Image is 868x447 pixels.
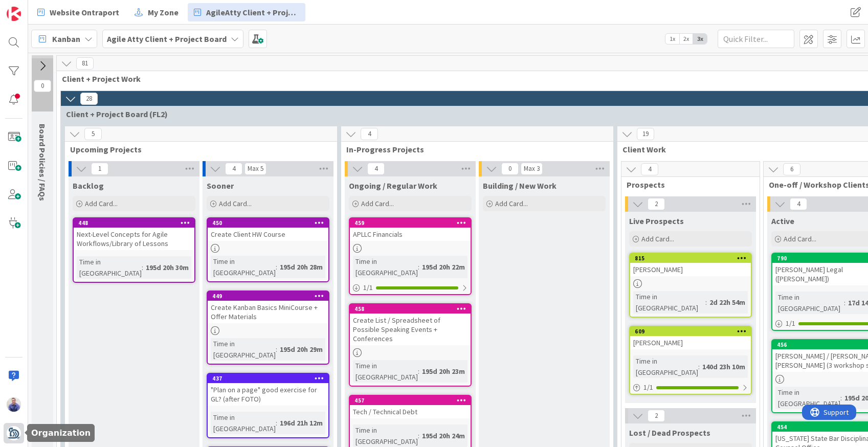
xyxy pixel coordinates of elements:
[277,344,325,355] div: 195d 20h 29m
[700,361,748,372] div: 140d 23h 10m
[349,303,472,387] a: 458Create List / Spreadsheet of Possible Speaking Events + ConferencesTime in [GEOGRAPHIC_DATA]:1...
[361,128,378,140] span: 4
[74,218,194,228] div: 448
[277,261,325,273] div: 195d 20h 28m
[637,128,654,140] span: 19
[212,375,328,382] div: 437
[77,256,142,279] div: Time in [GEOGRAPHIC_DATA]
[367,163,385,175] span: 4
[419,430,468,441] div: 195d 20h 24m
[350,396,471,405] div: 457
[37,124,48,201] span: Board Policies / FAQs
[143,262,191,273] div: 195d 20h 30m
[419,261,468,273] div: 195d 20h 22m
[73,217,195,283] a: 448Next-Level Concepts for Agile Workflows/Library of LessonsTime in [GEOGRAPHIC_DATA]:195d 20h 30m
[80,93,98,105] span: 28
[418,261,419,273] span: :
[350,218,471,241] div: 459APLLC Financials
[208,292,328,323] div: 449Create Kanban Basics MiniCourse + Offer Materials
[50,6,119,18] span: Website Ontraport
[630,327,751,349] div: 609[PERSON_NAME]
[786,318,795,329] span: 1 / 1
[629,326,752,395] a: 609[PERSON_NAME]Time in [GEOGRAPHIC_DATA]:140d 23h 10m1/1
[7,7,21,21] img: Visit kanbanzone.com
[74,228,194,250] div: Next-Level Concepts for Agile Workflows/Library of Lessons
[142,262,143,273] span: :
[629,253,752,318] a: 815[PERSON_NAME]Time in [GEOGRAPHIC_DATA]:2d 22h 54m
[206,6,299,18] span: AgileAtty Client + Project
[635,328,751,335] div: 609
[630,254,751,276] div: 815[PERSON_NAME]
[630,336,751,349] div: [PERSON_NAME]
[70,144,324,154] span: Upcoming Projects
[349,181,437,191] span: Ongoing / Regular Work
[665,34,679,44] span: 1x
[775,387,840,409] div: Time in [GEOGRAPHIC_DATA]
[630,254,751,263] div: 815
[31,428,91,438] h5: Organization
[629,216,684,226] span: Live Prospects
[643,382,653,393] span: 1 / 1
[783,163,800,175] span: 6
[354,397,471,404] div: 457
[840,392,842,404] span: :
[208,301,328,323] div: Create Kanban Basics MiniCourse + Offer Materials
[212,293,328,300] div: 449
[208,218,328,228] div: 450
[207,373,329,438] a: 437"Plan on a page" good exercise for GL? (after FOTO)Time in [GEOGRAPHIC_DATA]:196d 21h 12m
[7,426,21,440] img: avatar
[524,166,540,171] div: Max 3
[483,181,557,191] span: Building / New Work
[212,219,328,227] div: 450
[248,166,263,171] div: Max 5
[21,2,47,14] span: Support
[350,405,471,418] div: Tech / Technical Debt
[629,428,710,438] span: Lost / Dead Prospects
[633,355,698,378] div: Time in [GEOGRAPHIC_DATA]
[353,360,418,383] div: Time in [GEOGRAPHIC_DATA]
[73,181,104,191] span: Backlog
[84,128,102,140] span: 5
[495,199,528,208] span: Add Card...
[679,34,693,44] span: 2x
[350,314,471,345] div: Create List / Spreadsheet of Possible Speaking Events + Conferences
[350,304,471,345] div: 458Create List / Spreadsheet of Possible Speaking Events + Conferences
[693,34,707,44] span: 3x
[225,163,242,175] span: 4
[188,3,305,21] a: AgileAtty Client + Project
[635,255,751,262] div: 815
[208,374,328,406] div: 437"Plan on a page" good exercise for GL? (after FOTO)
[107,34,227,44] b: Agile Atty Client + Project Board
[34,80,51,92] span: 0
[350,396,471,418] div: 457Tech / Technical Debt
[346,144,600,154] span: In-Progress Projects
[419,366,468,377] div: 195d 20h 23m
[76,57,94,70] span: 81
[276,261,277,273] span: :
[350,218,471,228] div: 459
[52,33,80,45] span: Kanban
[128,3,185,21] a: My Zone
[698,361,700,372] span: :
[354,219,471,227] div: 459
[718,30,794,48] input: Quick Filter...
[627,180,747,190] span: Prospects
[771,216,794,226] span: Active
[630,263,751,276] div: [PERSON_NAME]
[707,297,748,308] div: 2d 22h 54m
[844,297,845,308] span: :
[208,383,328,406] div: "Plan on a page" good exercise for GL? (after FOTO)
[350,228,471,241] div: APLLC Financials
[208,374,328,383] div: 437
[418,430,419,441] span: :
[784,234,816,243] span: Add Card...
[354,305,471,312] div: 458
[211,412,276,434] div: Time in [GEOGRAPHIC_DATA]
[641,234,674,243] span: Add Card...
[91,163,108,175] span: 1
[350,304,471,314] div: 458
[363,282,373,293] span: 1 / 1
[148,6,179,18] span: My Zone
[277,417,325,429] div: 196d 21h 12m
[207,290,329,365] a: 449Create Kanban Basics MiniCourse + Offer MaterialsTime in [GEOGRAPHIC_DATA]:195d 20h 29m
